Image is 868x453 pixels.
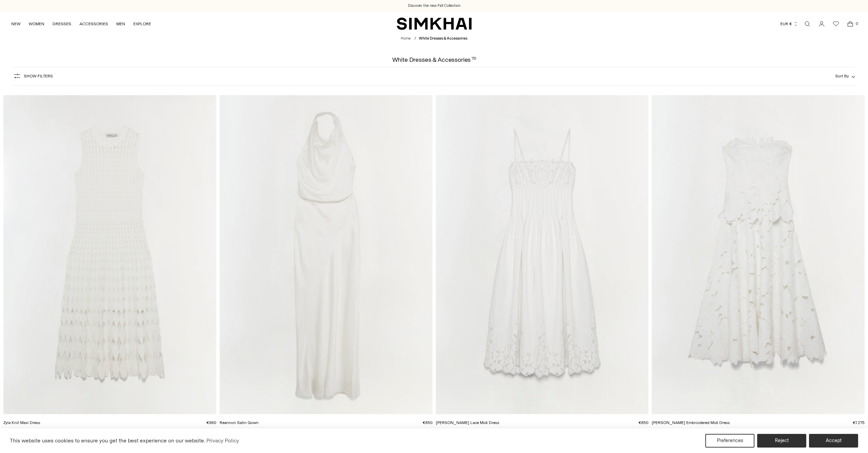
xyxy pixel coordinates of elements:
[652,420,730,425] a: [PERSON_NAME] Embroidered Midi Dress
[116,16,125,31] a: MEN
[843,17,857,31] a: Open cart modal
[3,95,216,414] a: Zyla Knit Maxi Dress
[835,74,849,78] span: Sort By
[652,95,865,414] a: Audrey Embroidered Midi Dress
[408,3,460,9] a: Discover the new Fall Collection
[220,420,259,425] a: Reannon Satin Gown
[419,36,467,41] span: White Dresses & Accessories
[853,420,865,425] span: €1.275
[800,17,814,31] a: Open search modal
[436,420,499,425] a: [PERSON_NAME] Lace Midi Dress
[10,437,205,444] span: This website uses cookies to ensure you get the best experience on our website.
[757,434,806,448] button: Reject
[835,72,855,80] button: Sort By
[401,36,411,41] a: Home
[392,57,476,63] h1: White Dresses & Accessories
[436,95,649,414] a: Lilianna Cotton Lace Midi Dress
[815,17,828,31] a: Go to the account page
[414,36,416,42] div: /
[13,71,53,82] button: Show Filters
[854,20,860,27] span: 0
[423,420,432,425] span: €850
[397,17,472,30] a: SIMKHAI
[809,434,858,448] button: Accept
[705,434,754,448] button: Preferences
[11,16,20,31] a: NEW
[472,57,476,63] div: 70
[53,16,71,31] a: DRESSES
[780,16,798,31] button: EUR €
[206,420,216,425] span: €960
[220,95,432,414] a: Reannon Satin Gown
[24,74,53,78] span: Show Filters
[401,36,467,42] nav: breadcrumbs
[79,16,108,31] a: ACCESSORIES
[133,16,151,31] a: EXPLORE
[829,17,843,31] a: Wishlist
[638,420,648,425] span: €850
[3,420,40,425] a: Zyla Knit Maxi Dress
[205,436,240,446] a: Privacy Policy (opens in a new tab)
[834,421,861,446] iframe: Gorgias live chat messenger
[29,16,44,31] a: WOMEN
